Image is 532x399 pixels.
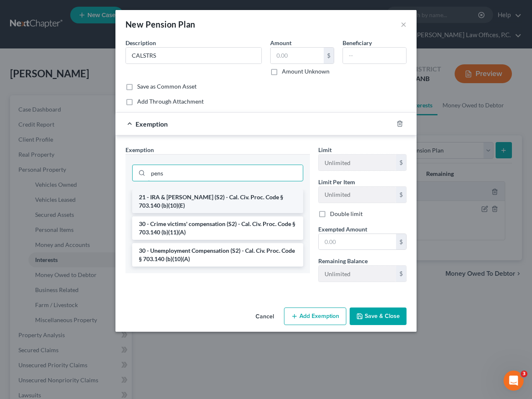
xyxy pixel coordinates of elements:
label: Beneficiary [343,38,372,47]
div: $ [396,155,406,170]
input: -- [319,266,396,282]
span: Description [125,39,156,46]
li: 30 - Crime victims' compensation (S2) - Cal. Civ. Proc. Code § 703.140 (b)(11)(A) [132,216,303,240]
input: Describe... [126,48,261,64]
input: -- [343,48,406,64]
label: Limit Per Item [318,178,355,186]
div: $ [396,266,406,282]
span: Exempted Amount [318,226,367,233]
button: × [401,19,407,29]
li: 30 - Unemployment Compensation (S2) - Cal. Civ. Proc. Code § 703.140 (b)(10)(A) [132,243,303,267]
span: Exemption [125,146,154,153]
input: 0.00 [319,234,396,250]
input: -- [319,155,396,170]
div: $ [324,48,334,64]
input: -- [319,187,396,203]
button: Save & Close [350,308,407,325]
div: $ [396,234,406,250]
label: Remaining Balance [318,257,368,265]
label: Double limit [330,210,363,218]
span: Limit [318,146,332,153]
label: Amount Unknown [282,67,330,76]
div: $ [396,187,406,203]
label: Save as Common Asset [137,82,197,91]
span: Exemption [136,120,168,128]
button: Cancel [249,308,281,325]
input: 0.00 [271,48,324,64]
li: 21 - IRA & [PERSON_NAME] (S2) - Cal. Civ. Proc. Code § 703.140 (b)(10)(E) [132,190,303,213]
iframe: Intercom live chat [504,371,524,391]
button: Add Exemption [284,308,346,325]
input: Search exemption rules... [148,165,303,181]
label: Amount [270,38,292,47]
label: Add Through Attachment [137,97,204,106]
span: 3 [521,371,527,377]
div: New Pension Plan [125,18,195,30]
